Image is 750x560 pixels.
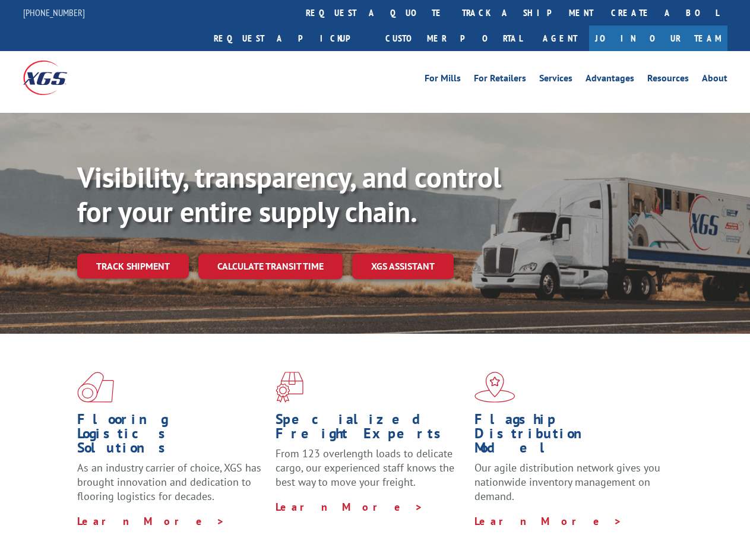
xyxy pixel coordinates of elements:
[474,74,526,87] a: For Retailers
[276,412,465,447] h1: Specialized Freight Experts
[474,412,664,461] h1: Flagship Distribution Model
[23,7,85,18] a: [PHONE_NUMBER]
[77,372,114,403] img: xgs-icon-total-supply-chain-intelligence-red
[77,254,189,279] a: Track shipment
[77,159,501,230] b: Visibility, transparency, and control for your entire supply chain.
[276,372,303,403] img: xgs-icon-focused-on-flooring-red
[205,26,376,51] a: Request a pickup
[425,74,461,87] a: For Mills
[376,26,531,51] a: Customer Portal
[276,447,465,499] p: From 123 overlength loads to delicate cargo, our experienced staff knows the best way to move you...
[474,372,515,403] img: xgs-icon-flagship-distribution-model-red
[647,74,689,87] a: Resources
[589,26,727,51] a: Join Our Team
[586,74,634,87] a: Advantages
[352,254,454,279] a: XGS ASSISTANT
[77,461,261,503] span: As an industry carrier of choice, XGS has brought innovation and dedication to flooring logistics...
[474,514,622,528] a: Learn More >
[539,74,572,87] a: Services
[276,500,423,514] a: Learn More >
[77,514,225,528] a: Learn More >
[702,74,727,87] a: About
[77,412,267,461] h1: Flooring Logistics Solutions
[474,461,660,503] span: Our agile distribution network gives you nationwide inventory management on demand.
[198,254,343,279] a: Calculate transit time
[531,26,589,51] a: Agent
